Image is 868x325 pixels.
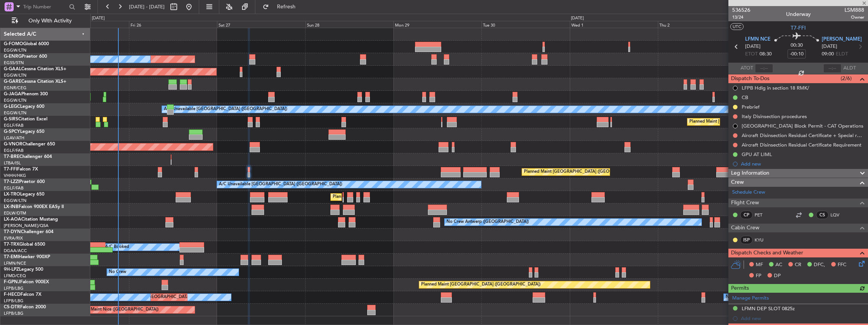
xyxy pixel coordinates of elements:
a: G-GARECessna Citation XLS+ [4,79,66,84]
a: VHHH/HKG [4,173,26,178]
div: A/C Booked [105,241,129,253]
span: 9H-LPZ [4,267,19,272]
span: G-SIRS [4,117,18,121]
span: Refresh [270,4,302,9]
a: EGGW/LTN [4,73,27,78]
div: [DATE] [92,15,105,22]
a: LX-INBFalcon 900EX EASy II [4,205,64,209]
a: CS-DTRFalcon 2000 [4,305,46,309]
span: DP [774,272,781,280]
a: T7-TRXGlobal 6500 [4,242,45,247]
div: Aircraft Disinsection Residual Certificate Requirement [742,142,862,148]
a: EGGW/LTN [4,110,27,116]
a: LTBA/ISL [4,160,21,166]
span: G-ENRG [4,54,22,59]
span: Leg Information [731,169,769,178]
span: Only With Activity [20,18,80,24]
div: Add new [741,161,864,167]
span: Dispatch Checks and Weather [731,249,803,257]
a: 9H-LPZLegacy 500 [4,267,43,272]
span: [DATE] - [DATE] [129,3,165,10]
a: EDLW/DTM [4,210,26,216]
span: 08:30 [759,50,772,58]
a: LGAV/ATH [4,135,24,141]
span: T7-BRE [4,155,19,159]
a: G-GAALCessna Citation XLS+ [4,67,66,71]
button: UTC [730,23,744,30]
div: Sat 27 [217,21,305,28]
a: Schedule Crew [732,189,765,196]
a: T7-LZZIPraetor 600 [4,180,45,184]
span: [DATE] [822,43,837,50]
span: ELDT [836,50,848,58]
span: ATOT [741,65,753,72]
span: 00:30 [791,42,803,49]
span: FP [756,272,761,280]
span: LX-INB [4,205,19,209]
div: CS [816,211,829,219]
a: G-JAGAPhenom 300 [4,92,48,96]
a: T7-FFIFalcon 7X [4,167,38,172]
div: No Crew Antwerp ([GEOGRAPHIC_DATA]) [447,216,529,228]
div: No Crew [726,292,743,303]
a: F-GPNJFalcon 900EX [4,280,49,284]
span: G-JAGA [4,92,21,96]
span: 13/24 [732,14,750,21]
div: Fri 26 [129,21,217,28]
a: [PERSON_NAME]/QSA [4,223,49,229]
span: ETOT [745,50,758,58]
div: Sun 28 [305,21,393,28]
a: LFPB/LBG [4,311,24,316]
span: G-SPCY [4,129,20,134]
button: Refresh [259,1,305,13]
a: EVRA/RIX [4,235,23,241]
a: PET [755,211,772,218]
a: G-SIRSCitation Excel [4,117,47,121]
a: EGNR/CEG [4,85,27,91]
span: G-FOMO [4,42,23,46]
a: LFPB/LBG [4,298,24,304]
a: KYU [755,237,772,243]
div: Planned Maint Nice ([GEOGRAPHIC_DATA]) [74,304,159,316]
div: A/C Unavailable [GEOGRAPHIC_DATA] ([GEOGRAPHIC_DATA]) [219,179,342,190]
div: A/C Unavailable [GEOGRAPHIC_DATA] ([GEOGRAPHIC_DATA]) [164,104,287,115]
a: G-LEGCLegacy 600 [4,104,44,109]
a: LFMD/CEQ [4,273,26,279]
span: CR [795,261,801,269]
div: Thu 2 [658,21,746,28]
div: CB [742,94,748,101]
a: T7-DYNChallenger 604 [4,230,53,234]
span: Dispatch To-Dos [731,74,769,83]
div: LFPB Hdlg in section 18 RMK/ [742,85,809,91]
span: LFMN NCE [745,36,771,43]
div: Mon 29 [393,21,481,28]
a: LQV [830,211,848,218]
span: Owner [844,14,864,21]
a: F-HECDFalcon 7X [4,292,41,297]
div: Tue 30 [481,21,569,28]
span: CS-DTR [4,305,20,309]
span: T7-FFI [4,167,17,172]
span: LX-TRO [4,192,20,197]
span: G-GAAL [4,67,21,71]
a: T7-BREChallenger 604 [4,155,52,159]
a: G-SPCYLegacy 650 [4,129,44,134]
span: G-VNOR [4,142,22,147]
span: LX-AOA [4,217,21,222]
span: MF [756,261,763,269]
a: LX-TROLegacy 650 [4,192,44,197]
a: EGGW/LTN [4,198,27,204]
span: LSM888 [844,6,864,14]
div: CP [740,211,753,219]
span: [DATE] [745,43,761,50]
span: Crew [731,178,744,187]
span: T7-EMI [4,255,19,259]
div: Planned Maint [GEOGRAPHIC_DATA] ([GEOGRAPHIC_DATA]) [333,191,452,203]
a: EGLF/FAB [4,148,24,153]
span: T7-FFI [791,24,806,32]
span: F-GPNJ [4,280,20,284]
div: Italy Disinsection procedures [742,113,807,120]
a: G-ENRGPraetor 600 [4,54,47,59]
span: FFC [838,261,846,269]
span: 09:00 [822,50,834,58]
